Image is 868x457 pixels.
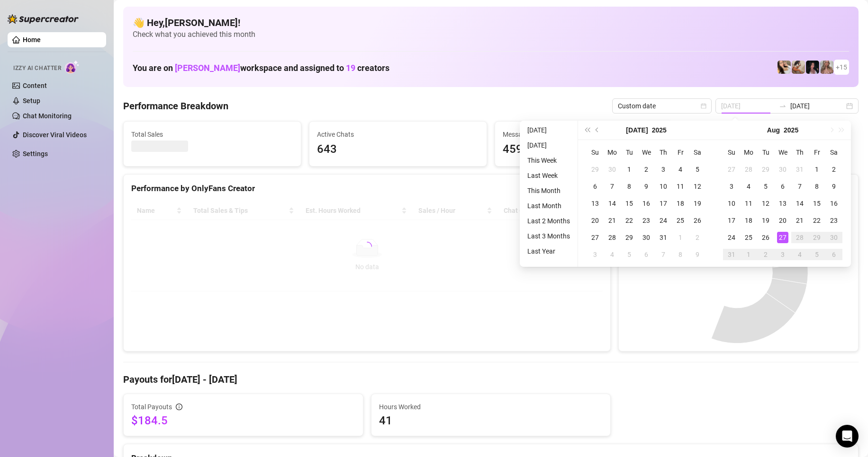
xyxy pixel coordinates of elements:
th: Fr [808,144,825,161]
div: 26 [760,232,771,243]
div: 12 [692,181,703,192]
td: 2025-08-07 [655,246,672,263]
div: 23 [828,215,840,226]
td: 2025-08-17 [723,212,740,229]
img: logo-BBDzfeDw.svg [8,14,79,24]
th: Mo [604,144,621,161]
div: 21 [606,215,618,226]
li: [DATE] [524,140,574,151]
div: 14 [606,198,618,209]
div: 24 [726,232,737,243]
div: 1 [624,164,635,175]
th: We [774,144,791,161]
td: 2025-08-09 [825,178,842,195]
th: Tu [621,144,638,161]
button: Choose a year [652,121,667,140]
th: Th [655,144,672,161]
div: 3 [726,181,737,192]
td: 2025-09-02 [757,246,774,263]
span: Custom date [618,99,706,113]
td: 2025-09-01 [740,246,757,263]
td: 2025-08-03 [587,246,604,263]
td: 2025-08-02 [825,161,842,178]
td: 2025-07-29 [757,161,774,178]
div: 9 [692,249,703,260]
div: 31 [794,164,805,175]
td: 2025-08-28 [791,229,808,246]
th: Mo [740,144,757,161]
td: 2025-08-11 [740,195,757,212]
div: Performance by OnlyFans Creator [131,182,603,195]
div: 9 [641,181,652,192]
div: 21 [794,215,805,226]
td: 2025-07-27 [587,229,604,246]
td: 2025-08-24 [723,229,740,246]
td: 2025-08-07 [791,178,808,195]
td: 2025-07-28 [740,161,757,178]
span: Total Sales [131,129,293,140]
td: 2025-07-05 [689,161,706,178]
img: Avry (@avryjennerfree) [778,61,791,74]
td: 2025-07-30 [774,161,791,178]
div: 8 [624,181,635,192]
div: 31 [726,249,737,260]
div: 29 [811,232,823,243]
div: 23 [641,215,652,226]
td: 2025-08-03 [723,178,740,195]
td: 2025-08-15 [808,195,825,212]
td: 2025-07-03 [655,161,672,178]
li: Last 2 Months [524,215,574,227]
span: Messages Sent [503,129,665,140]
div: 11 [675,181,686,192]
h4: Payouts for [DATE] - [DATE] [123,373,859,386]
th: Fr [672,144,689,161]
th: Sa [825,144,842,161]
div: 2 [692,232,703,243]
div: 7 [606,181,618,192]
td: 2025-08-27 [774,229,791,246]
div: 19 [760,215,771,226]
th: Tu [757,144,774,161]
div: 20 [777,215,788,226]
span: Total Payouts [131,402,172,412]
div: 3 [589,249,601,260]
td: 2025-07-13 [587,195,604,212]
div: 18 [743,215,754,226]
td: 2025-07-12 [689,178,706,195]
a: Setup [23,97,40,105]
th: Th [791,144,808,161]
div: 7 [794,181,805,192]
td: 2025-08-01 [672,229,689,246]
div: 2 [828,164,840,175]
td: 2025-08-01 [808,161,825,178]
div: 13 [589,198,601,209]
div: 1 [811,164,823,175]
div: 16 [828,198,840,209]
td: 2025-06-30 [604,161,621,178]
td: 2025-07-02 [638,161,655,178]
span: 41 [379,413,603,428]
td: 2025-09-06 [825,246,842,263]
td: 2025-07-31 [791,161,808,178]
td: 2025-07-01 [621,161,638,178]
div: 27 [589,232,601,243]
input: Start date [721,101,775,111]
td: 2025-08-21 [791,212,808,229]
div: 9 [828,181,840,192]
td: 2025-08-29 [808,229,825,246]
div: 19 [692,198,703,209]
div: 28 [794,232,805,243]
h1: You are on workspace and assigned to creators [133,63,389,73]
div: 6 [777,181,788,192]
div: 10 [726,198,737,209]
button: Previous month (PageUp) [592,121,603,140]
span: Active Chats [317,129,479,140]
span: Hours Worked [379,402,603,412]
button: Choose a month [626,121,648,140]
td: 2025-08-16 [825,195,842,212]
td: 2025-06-29 [587,161,604,178]
td: 2025-07-20 [587,212,604,229]
td: 2025-08-02 [689,229,706,246]
span: $184.5 [131,413,355,428]
div: 30 [641,232,652,243]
